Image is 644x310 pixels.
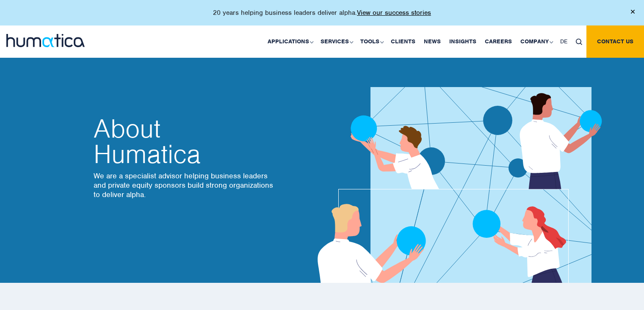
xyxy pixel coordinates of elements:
[213,8,431,17] p: 20 years helping business leaders deliver alpha.
[94,171,276,199] p: We are a specialist advisor helping business leaders and private equity sponsors build strong org...
[556,25,572,58] a: DE
[293,38,625,283] img: about_banner1
[94,116,276,167] h2: Humatica
[263,25,316,58] a: Applications
[586,25,644,58] a: Contact us
[445,25,481,58] a: Insights
[516,25,556,58] a: Company
[560,38,567,45] span: DE
[357,8,431,17] a: View our success stories
[94,116,276,141] span: About
[356,25,387,58] a: Tools
[481,25,516,58] a: Careers
[6,34,85,47] img: logo
[316,25,356,58] a: Services
[387,25,420,58] a: Clients
[420,25,445,58] a: News
[576,39,582,45] img: search_icon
